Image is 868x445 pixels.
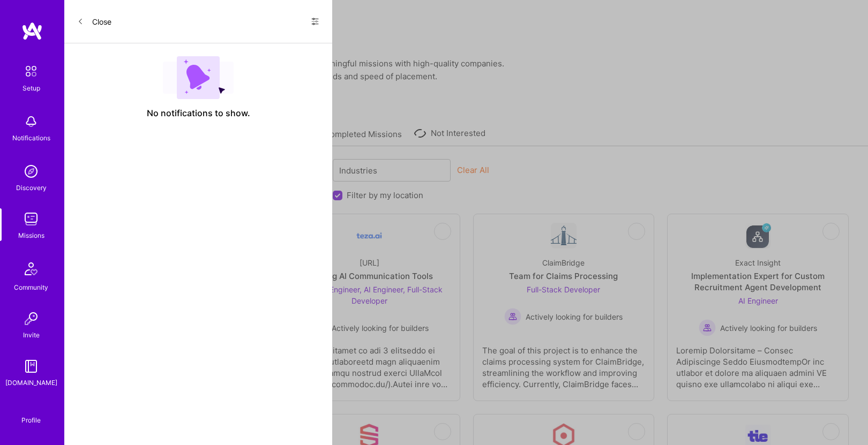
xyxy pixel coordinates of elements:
a: Profile [18,403,44,425]
img: setup [20,60,42,82]
div: Missions [18,230,44,241]
div: Notifications [12,132,50,144]
div: Profile [21,414,41,425]
button: Close [77,13,111,30]
img: bell [20,111,42,132]
img: logo [21,21,43,41]
div: Discovery [16,182,47,193]
img: discovery [20,161,42,182]
img: Invite [20,308,42,329]
img: Community [18,256,44,282]
img: empty [163,56,234,99]
span: No notifications to show. [147,108,250,119]
div: [DOMAIN_NAME] [5,377,57,388]
img: teamwork [20,208,42,230]
div: Invite [23,329,40,341]
div: Community [14,282,48,293]
div: Setup [23,82,40,94]
img: guide book [20,356,42,377]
